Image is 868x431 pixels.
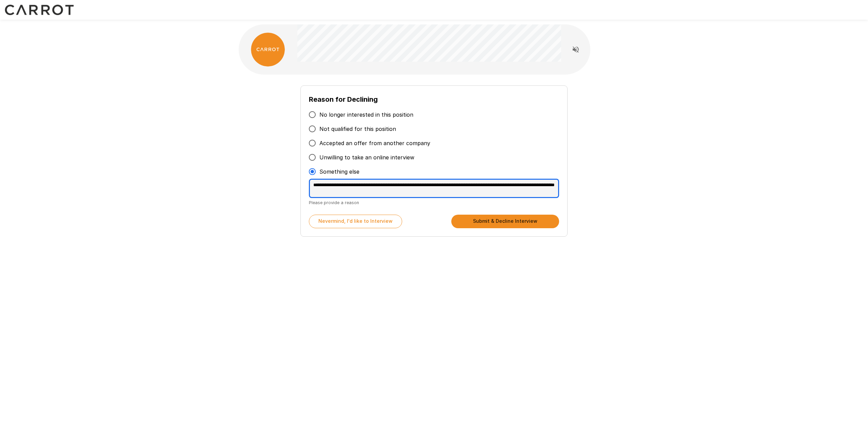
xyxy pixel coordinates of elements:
[319,139,430,147] span: Accepted an offer from another company
[309,95,378,103] b: Reason for Declining
[319,153,414,161] span: Unwilling to take an online interview
[319,168,359,176] span: Something else
[309,199,559,206] p: Please provide a reason
[569,43,583,56] button: Read questions aloud
[319,111,413,119] span: No longer interested in this position
[319,125,396,133] span: Not qualified for this position
[251,33,285,66] img: carrot_logo.png
[309,215,402,228] button: Nevermind, I'd like to Interview
[451,215,559,228] button: Submit & Decline Interview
